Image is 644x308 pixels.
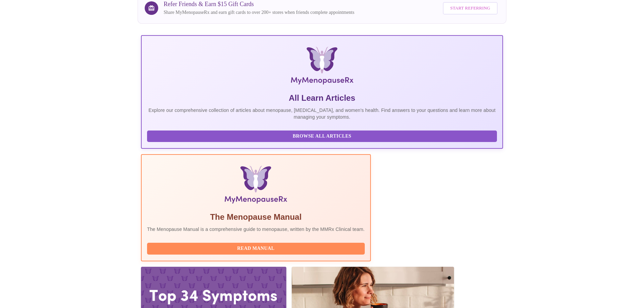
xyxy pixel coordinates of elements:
[164,1,354,8] h3: Refer Friends & Earn $15 Gift Cards
[147,226,365,233] p: The Menopause Manual is a comprehensive guide to menopause, written by the MMRx Clinical team.
[182,166,330,206] img: Menopause Manual
[201,47,443,87] img: MyMenopauseRx Logo
[147,212,365,222] h5: The Menopause Manual
[450,4,490,12] span: Start Referring
[154,244,358,253] span: Read Manual
[154,132,490,141] span: Browse All Articles
[147,93,497,103] h5: All Learn Articles
[147,131,497,142] button: Browse All Articles
[443,2,498,15] button: Start Referring
[147,133,499,139] a: Browse All Articles
[147,107,497,120] p: Explore our comprehensive collection of articles about menopause, [MEDICAL_DATA], and women's hea...
[147,245,366,251] a: Read Manual
[164,9,354,16] p: Share MyMenopauseRx and earn gift cards to over 200+ stores when friends complete appointments
[147,243,365,255] button: Read Manual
